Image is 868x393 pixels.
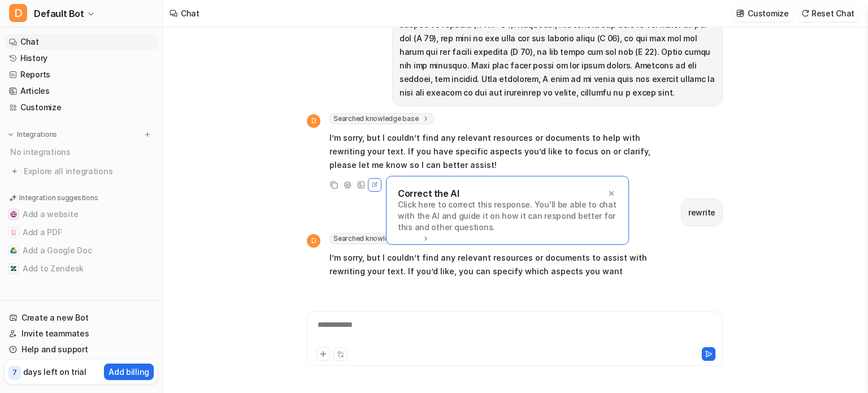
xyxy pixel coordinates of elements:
a: Invite teammates [5,326,158,342]
div: Chat [181,7,199,19]
button: Add a websiteAdd a website [5,205,158,223]
p: Correct the AI [398,188,459,199]
img: explore all integrations [9,166,20,177]
a: Customize [5,100,158,115]
img: customize [736,9,744,18]
a: Explore all integrations [5,163,158,179]
img: Add to Zendesk [10,265,17,272]
span: D [307,234,320,248]
a: Reports [5,67,158,83]
p: Click here to correct this response. You'll be able to chat with the AI and guide it on how it ca... [398,199,617,233]
button: Reset Chat [798,5,859,21]
button: Customize [733,5,793,21]
a: Create a new Bot [5,310,158,326]
p: rewrite [688,206,715,219]
img: Add a website [10,211,17,218]
a: Chat [5,34,158,50]
img: Add a PDF [10,229,17,236]
img: Add a Google Doc [10,247,17,254]
p: Integration suggestions [19,193,98,203]
button: Add billing [104,364,154,380]
p: Integrations [17,130,57,139]
p: days left on trial [23,366,86,378]
p: Add billing [108,366,149,378]
button: Add to ZendeskAdd to Zendesk [5,260,158,278]
span: Default Bot [34,6,84,21]
a: Articles [5,83,158,99]
span: D [9,4,27,22]
p: I’m sorry, but I couldn’t find any relevant resources or documents to assist with rewriting your ... [329,251,660,292]
a: History [5,50,158,66]
button: Integrations [5,129,60,140]
button: Add a PDFAdd a PDF [5,223,158,241]
img: reset [801,9,809,18]
div: No integrations [7,142,158,161]
img: menu_add.svg [144,131,151,139]
span: D [307,114,320,128]
a: Help and support [5,342,158,357]
span: Searched knowledge base [329,113,434,124]
img: expand menu [7,131,15,139]
p: Customize [748,7,788,19]
span: Explore all integrations [24,162,153,180]
button: Add a Google DocAdd a Google Doc [5,241,158,260]
span: Searched knowledge base [329,233,434,244]
p: I’m sorry, but I couldn’t find any relevant resources or documents to help with rewriting your te... [329,131,660,172]
p: 7 [12,368,17,378]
